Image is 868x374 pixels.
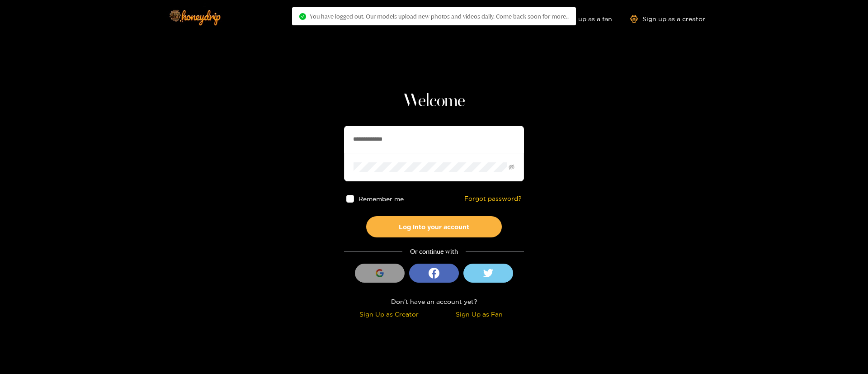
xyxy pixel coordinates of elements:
div: Don't have an account yet? [344,296,524,307]
span: Remember me [359,195,404,202]
span: check-circle [299,13,306,20]
a: Forgot password? [464,195,522,203]
h1: Welcome [344,90,524,112]
div: Sign Up as Fan [436,309,522,319]
a: Sign up as a creator [630,15,705,23]
div: Or continue with [344,246,524,257]
span: You have logged out. Our models upload new photos and videos daily. Come back soon for more.. [310,13,569,20]
button: Log into your account [366,216,502,237]
a: Sign up as a fan [550,15,612,23]
div: Sign Up as Creator [346,309,432,319]
span: eye-invisible [509,164,514,170]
